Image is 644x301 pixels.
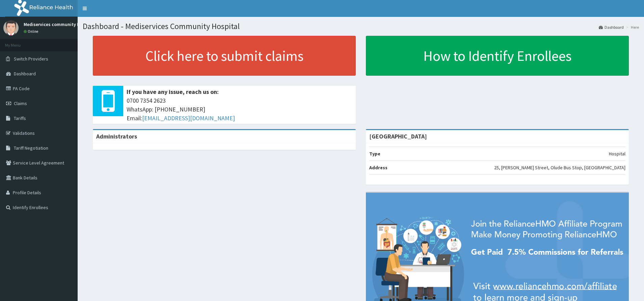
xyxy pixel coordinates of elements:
b: Administrators [96,132,137,140]
p: Mediservices community Hospital [24,22,95,27]
a: [EMAIL_ADDRESS][DOMAIN_NAME] [142,114,235,122]
a: Click here to submit claims [93,36,356,76]
span: Dashboard [14,71,36,77]
a: Online [24,29,40,34]
p: 25, [PERSON_NAME] Street, Olude Bus Stop, [GEOGRAPHIC_DATA] [494,164,625,171]
span: 0700 7354 2623 WhatsApp: [PHONE_NUMBER] Email: [127,96,352,122]
img: User Image [3,20,19,35]
b: If you have any issue, reach us on: [127,88,219,96]
span: Claims [14,100,27,106]
span: Tariffs [14,115,26,121]
span: Tariff Negotiation [14,145,48,151]
h1: Dashboard - Mediservices Community Hospital [83,22,639,31]
p: Hospital [609,150,625,157]
li: Here [624,24,639,30]
b: Type [369,151,380,157]
strong: [GEOGRAPHIC_DATA] [369,132,427,140]
span: Switch Providers [14,56,48,62]
a: How to Identify Enrollees [366,36,629,76]
b: Address [369,165,387,171]
a: Dashboard [599,24,624,30]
